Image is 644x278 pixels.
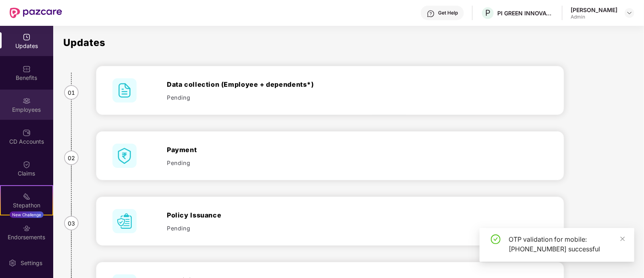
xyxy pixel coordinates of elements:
div: [PERSON_NAME] [571,6,617,14]
img: svg+xml;base64,PHN2ZyB4bWxucz0iaHR0cDovL3d3dy53My5vcmcvMjAwMC9zdmciIHdpZHRoPSI2MCIgaGVpZ2h0PSI2MC... [112,78,137,102]
div: Get Help [438,10,458,16]
div: New Challenge [10,211,44,218]
div: Admin [571,14,617,20]
div: Settings [18,259,45,267]
span: Pending [167,159,190,167]
img: svg+xml;base64,PHN2ZyB4bWxucz0iaHR0cDovL3d3dy53My5vcmcvMjAwMC9zdmciIHdpZHRoPSIyMSIgaGVpZ2h0PSIyMC... [23,192,31,201]
span: close [620,236,625,242]
div: Payment [167,145,439,155]
span: P [485,8,490,18]
div: Data collection (Employee + dependents*) [167,79,439,89]
div: PI GREEN INNOVATIONS PRIVATE LIMITED [497,9,554,17]
div: OTP validation for mobile: [PHONE_NUMBER] successful [509,234,625,254]
div: Stepathon [1,201,52,209]
span: 02 [64,150,79,165]
img: svg+xml;base64,PHN2ZyBpZD0iRW5kb3JzZW1lbnRzIiB4bWxucz0iaHR0cDovL3d3dy53My5vcmcvMjAwMC9zdmciIHdpZH... [23,224,31,232]
img: svg+xml;base64,PHN2ZyBpZD0iRHJvcGRvd24tMzJ4MzIiIHhtbG5zPSJodHRwOi8vd3d3LnczLm9yZy8yMDAwL3N2ZyIgd2... [626,10,633,16]
img: svg+xml;base64,PHN2ZyBpZD0iQ0RfQWNjb3VudHMiIGRhdGEtbmFtZT0iQ0QgQWNjb3VudHMiIHhtbG5zPSJodHRwOi8vd3... [23,129,31,137]
img: svg+xml;base64,PHN2ZyB4bWxucz0iaHR0cDovL3d3dy53My5vcmcvMjAwMC9zdmciIHdpZHRoPSI2MCIgaGVpZ2h0PSI2MC... [112,209,137,233]
span: check-circle [491,234,501,244]
img: svg+xml;base64,PHN2ZyBpZD0iQmVuZWZpdHMiIHhtbG5zPSJodHRwOi8vd3d3LnczLm9yZy8yMDAwL3N2ZyIgd2lkdGg9Ij... [23,65,31,73]
span: 01 [64,85,79,100]
span: Pending [167,224,190,232]
img: New Pazcare Logo [10,8,62,18]
img: svg+xml;base64,PHN2ZyBpZD0iRW1wbG95ZWVzIiB4bWxucz0iaHR0cDovL3d3dy53My5vcmcvMjAwMC9zdmciIHdpZHRoPS... [23,97,31,105]
span: Pending [167,93,190,102]
img: svg+xml;base64,PHN2ZyB4bWxucz0iaHR0cDovL3d3dy53My5vcmcvMjAwMC9zdmciIHdpZHRoPSI2MCIgaGVpZ2h0PSI2MC... [112,144,137,168]
img: svg+xml;base64,PHN2ZyBpZD0iSGVscC0zMngzMiIgeG1sbnM9Imh0dHA6Ly93d3cudzMub3JnLzIwMDAvc3ZnIiB3aWR0aD... [427,10,435,18]
img: svg+xml;base64,PHN2ZyBpZD0iU2V0dGluZy0yMHgyMCIgeG1sbnM9Imh0dHA6Ly93d3cudzMub3JnLzIwMDAvc3ZnIiB3aW... [8,259,17,267]
span: 03 [64,216,79,230]
p: Updates [63,38,638,48]
img: svg+xml;base64,PHN2ZyBpZD0iVXBkYXRlZCIgeG1sbnM9Imh0dHA6Ly93d3cudzMub3JnLzIwMDAvc3ZnIiB3aWR0aD0iMj... [23,33,31,41]
div: Policy Issuance [167,210,439,220]
img: svg+xml;base64,PHN2ZyBpZD0iQ2xhaW0iIHhtbG5zPSJodHRwOi8vd3d3LnczLm9yZy8yMDAwL3N2ZyIgd2lkdGg9IjIwIi... [23,161,31,169]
